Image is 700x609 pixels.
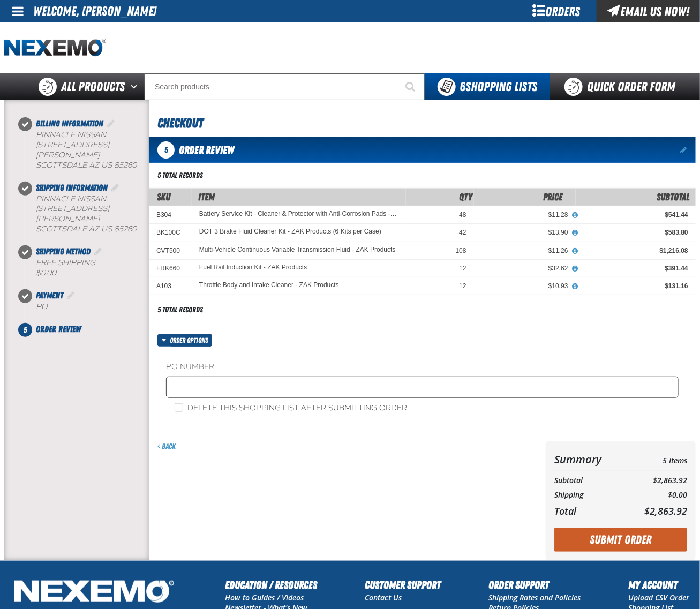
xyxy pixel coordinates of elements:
[25,245,149,289] li: Shipping Method. Step 3 of 5. Completed
[459,211,466,219] span: 48
[583,228,688,237] div: $583.80
[36,246,91,257] span: Shipping Method
[481,228,568,237] div: $13.90
[628,592,689,603] a: Upload CSV Order
[18,323,32,337] span: 5
[89,224,99,234] span: AZ
[624,473,687,488] td: $2,863.92
[365,577,441,593] h2: Customer Support
[101,161,112,170] span: US
[583,246,688,255] div: $1,216.08
[36,290,63,300] span: Payment
[114,224,137,234] bdo: 85260
[554,502,624,520] th: Total
[127,73,145,100] button: Open All Products pages
[225,577,317,593] h2: Education / Resources
[628,577,689,593] h2: My Account
[149,277,192,295] td: A103
[554,528,687,552] button: Submit Order
[101,224,112,234] span: US
[175,403,183,412] input: Delete this shopping list after submitting order
[36,183,108,193] span: Shipping Information
[166,362,679,372] label: PO Number
[199,228,381,236] a: DOT 3 Brake Fluid Cleaner Kit - ZAK Products (6 Kits per Case)
[149,206,192,224] td: B304
[225,592,304,603] a: How to Guides / Videos
[157,334,212,347] button: Order options
[568,264,582,274] button: View All Prices for Fuel Rail Induction Kit - ZAK Products
[199,264,307,272] a: Fuel Rail Induction Kit - ZAK Products
[554,488,624,502] th: Shipping
[149,242,192,259] td: CVT500
[106,118,116,129] a: Edit Billing Information
[157,170,203,181] div: 5 total records
[568,282,582,291] button: View All Prices for Throttle Body and Intake Cleaner - ZAK Products
[4,39,106,57] img: Nexemo logo
[680,146,688,154] a: Edit items
[25,289,149,323] li: Payment. Step 4 of 5. Completed
[36,161,87,170] span: SCOTTSDALE
[456,247,466,254] span: 108
[149,259,192,277] td: FRK660
[157,442,176,450] a: Back
[488,592,581,603] a: Shipping Rates and Policies
[25,323,149,336] li: Order Review. Step 5 of 5. Not Completed
[583,210,688,219] div: $541.44
[25,182,149,246] li: Shipping Information. Step 2 of 5. Completed
[459,282,466,290] span: 12
[481,246,568,255] div: $11.26
[365,592,402,603] a: Contact Us
[199,210,398,218] a: Battery Service Kit - Cleaner & Protector with Anti-Corrosion Pads - ZAK Products
[4,39,106,57] a: Home
[488,577,581,593] h2: Order Support
[149,224,192,242] td: BK100C
[179,144,234,156] span: Order Review
[157,191,170,202] a: SKU
[36,118,103,129] span: Billing Information
[460,79,537,94] span: Shopping Lists
[25,117,149,182] li: Billing Information. Step 1 of 5. Completed
[199,246,396,254] a: Multi-Vehicle Continuous Variable Transmission Fluid - ZAK Products
[36,140,109,160] span: [STREET_ADDRESS][PERSON_NAME]
[657,191,689,202] span: Subtotal
[145,73,425,100] input: Search
[544,191,563,202] span: Price
[425,73,550,100] button: You have 6 Shopping Lists. Open to view details
[460,191,473,202] span: Qty
[36,130,106,139] span: Pinnacle Nissan
[36,194,106,204] span: Pinnacle Nissan
[36,224,87,234] span: SCOTTSDALE
[554,450,624,469] th: Summary
[157,141,175,159] span: 5
[199,282,339,289] a: Throttle Body and Intake Cleaner - ZAK Products
[398,73,425,100] button: Start Searching
[36,204,109,223] span: [STREET_ADDRESS][PERSON_NAME]
[89,161,99,170] span: AZ
[583,282,688,290] div: $131.16
[36,268,56,277] strong: $0.00
[65,290,76,300] a: Edit Payment
[624,450,687,469] td: 5 Items
[114,161,137,170] bdo: 85260
[568,246,582,256] button: View All Prices for Multi-Vehicle Continuous Variable Transmission Fluid - ZAK Products
[481,282,568,290] div: $10.93
[110,183,121,193] a: Edit Shipping Information
[198,191,215,202] span: Item
[644,505,687,517] span: $2,863.92
[157,305,203,315] div: 5 total records
[460,79,465,94] strong: 6
[61,77,125,96] span: All Products
[175,403,407,413] label: Delete this shopping list after submitting order
[17,117,149,336] nav: Checkout steps. Current step is Order Review. Step 5 of 5
[481,264,568,273] div: $32.62
[36,258,149,279] div: Free Shipping:
[157,116,203,131] span: Checkout
[554,473,624,488] th: Subtotal
[568,210,582,220] button: View All Prices for Battery Service Kit - Cleaner & Protector with Anti-Corrosion Pads - ZAK Prod...
[93,246,103,257] a: Edit Shipping Method
[481,210,568,219] div: $11.28
[550,73,695,100] a: Quick Order Form
[11,577,177,608] img: Nexemo Logo
[624,488,687,502] td: $0.00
